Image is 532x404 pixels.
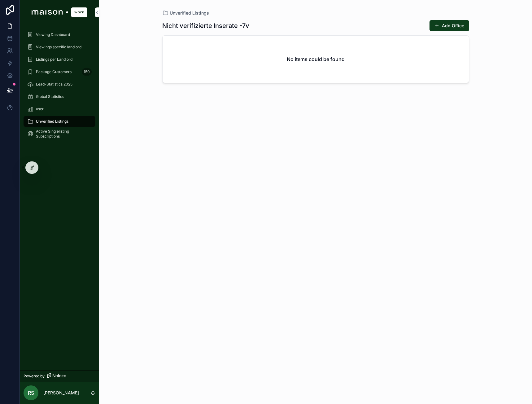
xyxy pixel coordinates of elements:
[36,82,72,87] span: Lead-Statistics 2025
[24,42,95,53] a: Viewings specific landlord
[24,103,95,115] a: user
[24,128,95,139] a: Active Singlelisting Subscriptions
[20,25,99,147] div: scrollable content
[162,21,249,30] h1: Nicht verifizierte Inserate -7v
[24,116,95,127] a: Unverified Listings
[24,54,95,65] a: Listings per Landlord
[170,10,209,16] span: Unverified Listings
[24,374,45,379] span: Powered by
[24,91,95,102] a: Global Statistics
[43,390,79,396] p: [PERSON_NAME]
[28,389,34,397] span: RS
[287,55,345,63] h2: No items could be found
[430,20,469,31] button: Add Office
[32,7,87,17] img: App logo
[36,32,70,37] span: Viewing Dashboard
[36,107,44,112] span: user
[24,66,95,77] a: Package Customers150
[36,119,68,124] span: Unverified Listings
[36,94,64,99] span: Global Statistics
[162,10,209,16] a: Unverified Listings
[24,79,95,90] a: Lead-Statistics 2025
[36,45,81,50] span: Viewings specific landlord
[20,370,99,382] a: Powered by
[36,129,89,139] span: Active Singlelisting Subscriptions
[36,69,72,74] span: Package Customers
[24,29,95,40] a: Viewing Dashboard
[82,68,92,76] div: 150
[36,57,72,62] span: Listings per Landlord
